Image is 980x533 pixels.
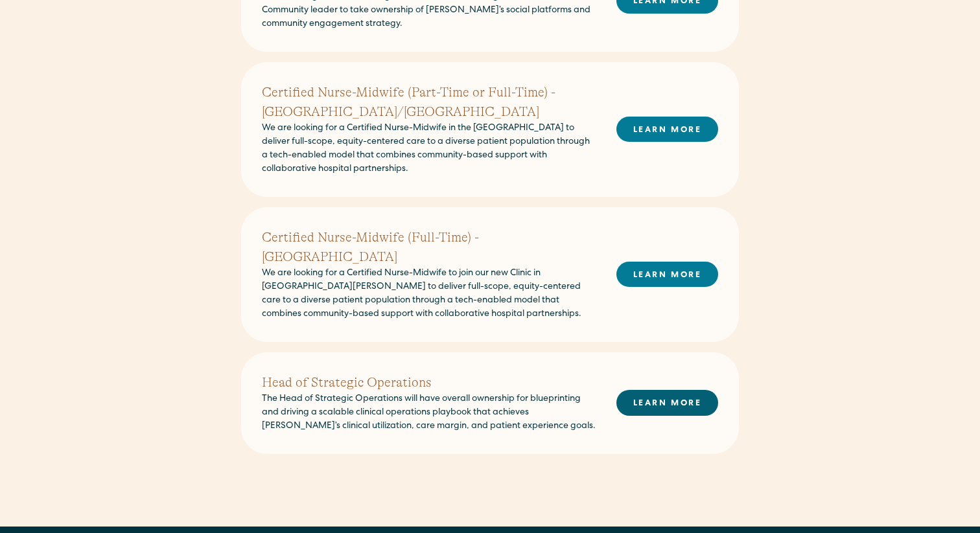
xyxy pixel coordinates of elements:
[616,390,718,415] a: LEARN MORE
[262,228,596,267] h2: Certified Nurse-Midwife (Full-Time) - [GEOGRAPHIC_DATA]
[616,262,718,287] a: LEARN MORE
[616,117,718,142] a: LEARN MORE
[262,373,596,392] h2: Head of Strategic Operations
[262,122,596,176] p: We are looking for a Certified Nurse-Midwife in the [GEOGRAPHIC_DATA] to deliver full-scope, equi...
[262,392,596,433] p: The Head of Strategic Operations will have overall ownership for blueprinting and driving a scala...
[262,267,596,321] p: We are looking for a Certified Nurse-Midwife to join our new Clinic in [GEOGRAPHIC_DATA][PERSON_N...
[262,83,596,122] h2: Certified Nurse-Midwife (Part-Time or Full-Time) - [GEOGRAPHIC_DATA]/[GEOGRAPHIC_DATA]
